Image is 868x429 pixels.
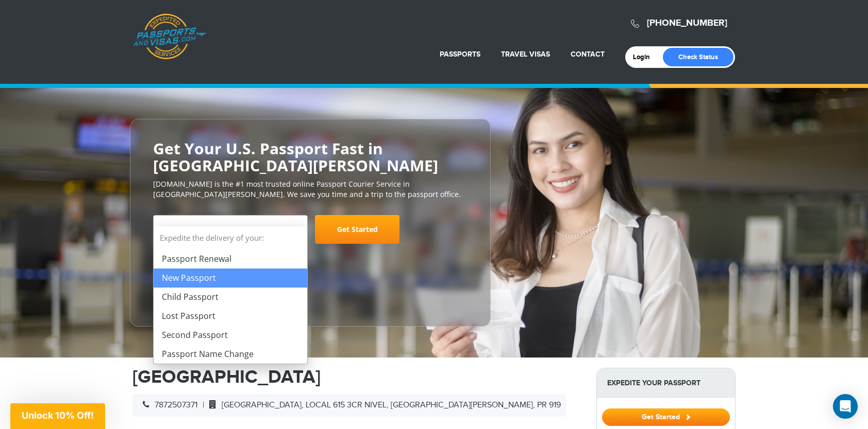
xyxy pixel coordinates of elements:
[154,269,307,288] li: New Passport
[440,50,480,59] a: Passports
[153,249,468,259] span: Starting at $199 + government fees
[154,226,307,364] li: Expedite the delivery of your:
[647,17,727,29] a: [PHONE_NUMBER]
[571,50,605,59] a: Contact
[154,249,307,269] li: Passport Renewal
[153,215,308,244] span: Select Your Service
[663,48,733,66] a: Check Status
[315,215,399,244] a: Get Started
[153,140,468,174] h2: Get Your U.S. Passport Fast in [GEOGRAPHIC_DATA][PERSON_NAME]
[204,400,561,410] span: [GEOGRAPHIC_DATA], LOCAL 615 3CR NIVEL, [GEOGRAPHIC_DATA][PERSON_NAME], PR 919
[154,307,307,326] li: Lost Passport
[154,345,307,364] li: Passport Name Change
[161,219,297,248] span: Select Your Service
[154,288,307,307] li: Child Passport
[22,410,94,421] span: Unlock 10% Off!
[138,400,197,410] span: 7872507371
[597,368,735,398] strong: Expedite Your Passport
[602,408,730,426] button: Get Started
[132,368,581,386] h1: [GEOGRAPHIC_DATA]
[602,413,730,421] a: Get Started
[161,224,244,236] span: Select Your Service
[133,13,206,60] a: Passports & [DOMAIN_NAME]
[501,50,550,59] a: Travel Visas
[154,326,307,345] li: Second Passport
[153,179,468,200] p: [DOMAIN_NAME] is the #1 most trusted online Passport Courier Service in [GEOGRAPHIC_DATA][PERSON_...
[633,53,657,61] a: Login
[132,394,566,417] div: |
[10,403,105,429] div: Unlock 10% Off!
[833,394,858,419] div: Open Intercom Messenger
[154,226,307,249] strong: Expedite the delivery of your:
